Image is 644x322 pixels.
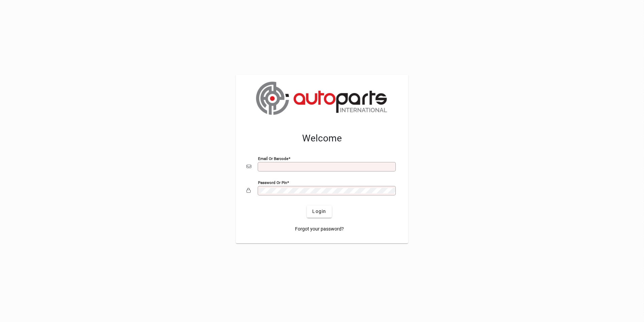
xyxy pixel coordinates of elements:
[295,225,344,233] span: Forgot your password?
[292,223,347,235] a: Forgot your password?
[258,156,288,161] mat-label: Email or Barcode
[247,133,397,144] h2: Welcome
[307,206,331,218] button: Login
[312,208,326,215] span: Login
[258,180,287,185] mat-label: Password or Pin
